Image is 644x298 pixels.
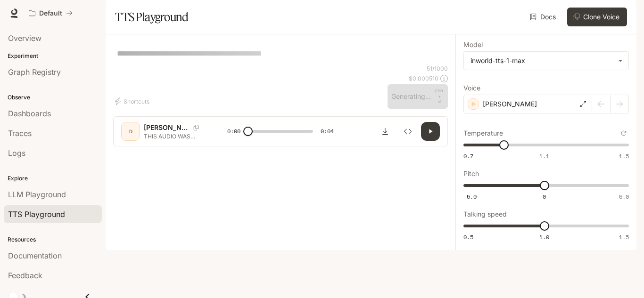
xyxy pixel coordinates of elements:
span: 0.7 [463,152,473,160]
p: $ 0.000510 [409,74,438,82]
button: Inspect [398,122,417,141]
button: Download audio [376,122,395,141]
span: 0 [543,193,546,201]
p: Talking speed [463,211,507,217]
span: 0.5 [463,233,473,241]
button: Reset to default [619,128,629,138]
p: Temperature [463,130,503,137]
span: -5.0 [463,193,477,201]
button: Clone Voice [567,8,627,26]
p: Model [463,41,483,48]
p: THIS AUDIO WAS MADE BY Key vah you fucking new gens [144,132,205,140]
div: inworld-tts-1-max [471,56,613,65]
button: Shortcuts [113,94,153,109]
span: 1.5 [619,233,629,241]
span: 0:04 [321,127,334,136]
span: 0:00 [227,127,240,136]
div: D [123,124,138,139]
span: 1.5 [619,152,629,160]
span: 1.1 [539,152,549,160]
button: Copy Voice ID [190,125,203,130]
a: Docs [528,8,560,26]
p: [PERSON_NAME] [483,99,537,109]
p: Default [39,9,62,17]
p: Pitch [463,170,479,177]
span: 5.0 [619,193,629,201]
button: All workspaces [25,4,77,23]
p: [PERSON_NAME] [144,123,190,132]
p: 51 / 1000 [427,64,448,72]
span: 1.0 [539,233,549,241]
h1: TTS Playground [115,8,188,26]
p: Voice [463,85,480,91]
div: inworld-tts-1-max [464,52,628,70]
